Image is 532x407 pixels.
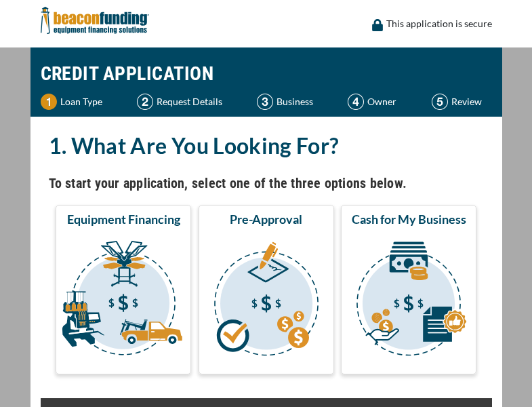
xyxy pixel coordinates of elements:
img: Pre-Approval [201,233,331,368]
h2: 1. What Are You Looking For? [49,130,484,161]
p: Review [451,94,482,110]
img: Step 4 [348,94,364,110]
button: Pre-Approval [199,205,334,374]
button: Equipment Financing [56,205,191,374]
p: This application is secure [386,16,492,32]
p: Owner [367,94,396,110]
p: Request Details [157,94,222,110]
img: Equipment Financing [58,233,188,368]
p: Loan Type [60,94,102,110]
span: Cash for My Business [352,211,466,227]
img: Step 3 [257,94,273,110]
span: Pre-Approval [230,211,302,227]
img: Step 5 [432,94,448,110]
img: lock icon to convery security [372,19,383,31]
p: Business [277,94,313,110]
img: Step 2 [137,94,153,110]
h1: CREDIT APPLICATION [41,54,492,94]
h4: To start your application, select one of the three options below. [49,172,484,195]
img: Cash for My Business [344,233,474,368]
span: Equipment Financing [67,211,180,227]
img: Step 1 [41,94,57,110]
button: Cash for My Business [341,205,476,374]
